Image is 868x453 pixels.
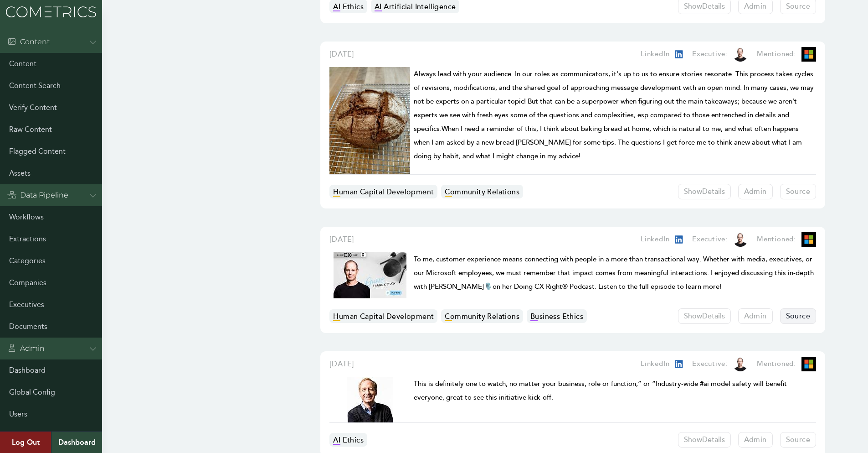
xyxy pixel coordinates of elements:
img: Cometrics Content Result Image [347,377,393,422]
a: [DATE] [329,359,354,370]
a: Source [780,184,816,199]
p: AI Ethics [329,433,367,447]
span: [DATE] [329,359,354,369]
span: Always lead with your audience. In our roles as communicators, it's up to us to ensure stories re... [414,70,814,161]
button: ShowDetails [678,184,731,199]
div: Content [7,36,50,47]
p: Business Ethics [527,309,587,323]
p: LinkedIn [641,359,669,370]
p: Executive: [692,234,728,245]
p: Mentioned: [757,359,796,370]
a: [DATE] [329,49,354,60]
div: Admin [7,343,45,354]
a: Source [780,432,816,448]
button: ShowDetails [678,308,731,324]
span: [DATE] [329,235,354,244]
p: Human Capital Development [329,185,437,198]
p: Executive: [692,359,728,370]
span: This is definitely one to watch, no matter your business, role or function,” or “Industry-wide #a... [414,380,787,402]
p: Human Capital Development [329,309,437,323]
p: Mentioned: [757,234,796,245]
p: LinkedIn [641,49,669,60]
a: Admin [738,432,773,448]
div: Data Pipeline [7,190,68,201]
p: Executive: [692,49,728,60]
p: Mentioned: [757,49,796,60]
a: [DATE] [329,234,354,245]
span: [DATE] [329,50,354,59]
button: ShowDetails [678,432,731,448]
span: To me, customer experience means connecting with people in a more than transactional way. Whether... [414,255,814,291]
p: LinkedIn [641,234,669,245]
p: Community Relations [441,185,523,198]
p: Community Relations [441,309,523,323]
img: Cometrics Content Result Image [329,67,410,174]
a: Admin [738,184,773,199]
a: Admin [738,308,773,324]
a: Source [780,308,816,324]
a: Dashboard [51,432,102,453]
img: Cometrics Content Result Image [334,252,406,298]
